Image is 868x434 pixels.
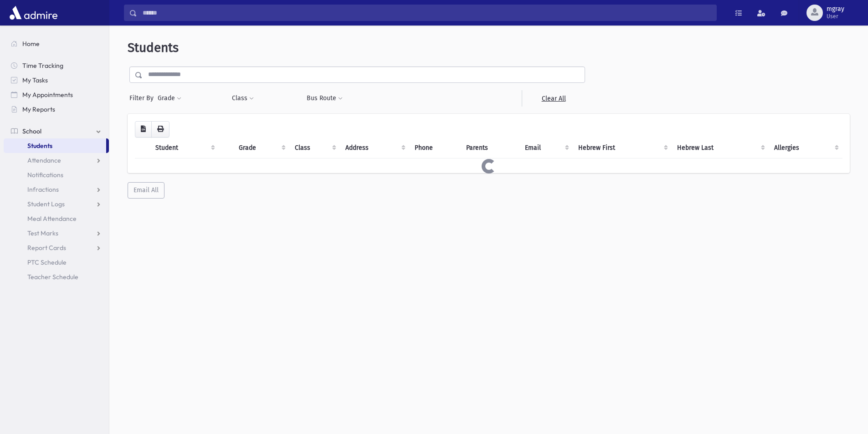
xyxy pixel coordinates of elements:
th: Grade [233,138,289,158]
a: Test Marks [4,226,109,240]
button: Bus Route [306,90,343,107]
span: Students [128,40,179,55]
span: Students [27,142,52,150]
span: Home [22,40,40,48]
th: Phone [409,138,461,158]
th: Address [340,138,409,158]
span: Notifications [27,171,63,179]
th: Class [289,138,340,158]
a: My Tasks [4,73,109,87]
img: AdmirePro [7,4,60,22]
span: mgray [827,5,844,13]
span: Attendance [27,156,61,164]
th: Allergies [769,138,842,158]
a: Infractions [4,182,109,197]
span: Teacher Schedule [27,273,78,281]
th: Email [519,138,573,158]
span: Report Cards [27,244,66,252]
th: Hebrew Last [672,138,769,158]
button: CSV [135,121,152,138]
span: My Reports [22,105,55,113]
a: Teacher Schedule [4,270,109,284]
span: Infractions [27,185,59,194]
button: Print [151,121,169,138]
input: Search [137,5,716,21]
th: Parents [461,138,519,158]
button: Grade [157,90,182,107]
span: Student Logs [27,200,65,208]
th: Student [150,138,219,158]
span: Filter By [129,93,157,103]
a: My Reports [4,102,109,117]
a: Students [4,138,106,153]
button: Email All [128,182,164,199]
a: School [4,124,109,138]
a: Student Logs [4,197,109,211]
a: Meal Attendance [4,211,109,226]
a: PTC Schedule [4,255,109,270]
span: School [22,127,41,135]
button: Class [231,90,254,107]
a: Time Tracking [4,58,109,73]
span: Time Tracking [22,61,63,70]
a: Report Cards [4,240,109,255]
span: My Appointments [22,91,73,99]
span: Test Marks [27,229,58,237]
a: Home [4,36,109,51]
span: User [827,13,844,20]
th: Hebrew First [573,138,671,158]
a: Attendance [4,153,109,168]
span: My Tasks [22,76,48,84]
a: Clear All [522,90,585,107]
span: Meal Attendance [27,214,77,223]
a: Notifications [4,168,109,182]
span: PTC Schedule [27,258,67,266]
a: My Appointments [4,87,109,102]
